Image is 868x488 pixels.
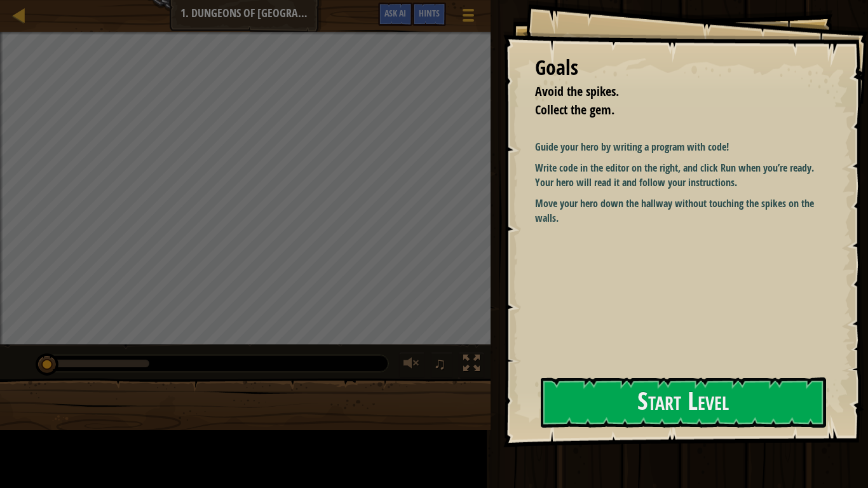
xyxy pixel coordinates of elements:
[459,352,484,378] button: Toggle fullscreen
[21,466,36,482] button: Ask AI
[535,83,619,100] span: Avoid the spikes.
[431,352,452,378] button: ♫
[419,7,440,19] span: Hints
[535,273,824,288] p: Guide your hero by writing a program with code!
[452,3,484,32] button: Show game menu
[535,53,824,83] div: Goals
[519,101,820,119] li: Collect the gem.
[535,119,824,267] img: Dungeons of kithgard
[433,354,446,373] span: ♫
[535,294,824,323] p: Write code in the editor on the right, and click Run when you’re ready. Your hero will read it an...
[384,7,406,19] span: Ask AI
[541,377,826,428] button: Start Level
[535,101,614,118] span: Collect the gem.
[519,83,820,101] li: Avoid the spikes.
[399,352,424,378] button: Adjust volume
[378,3,412,26] button: Ask AI
[535,329,824,358] p: Move your hero down the hallway without touching the spikes on the walls.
